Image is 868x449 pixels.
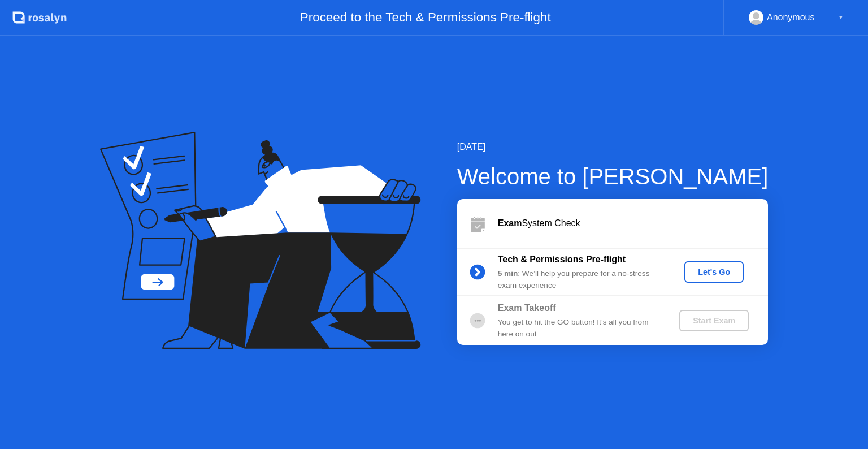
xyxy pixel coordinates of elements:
div: Anonymous [767,10,815,25]
button: Start Exam [679,310,749,331]
div: System Check [498,217,768,230]
div: You get to hit the GO button! It’s all you from here on out [498,317,661,340]
div: Start Exam [684,316,744,325]
b: Exam Takeoff [498,303,556,313]
b: 5 min [498,269,518,278]
div: Welcome to [PERSON_NAME] [457,159,769,193]
b: Exam [498,218,522,228]
div: [DATE] [457,140,769,154]
button: Let's Go [684,261,744,283]
div: ▼ [838,10,844,25]
b: Tech & Permissions Pre-flight [498,254,626,264]
div: Let's Go [689,267,739,277]
div: : We’ll help you prepare for a no-stress exam experience [498,268,661,291]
